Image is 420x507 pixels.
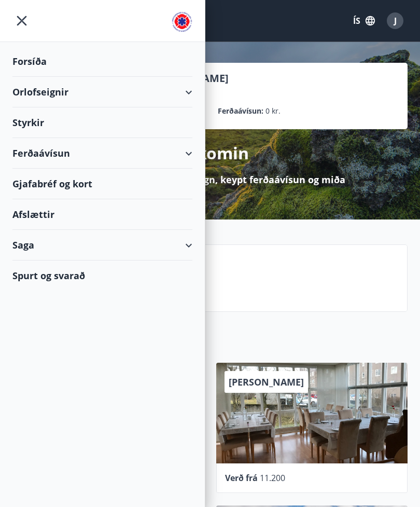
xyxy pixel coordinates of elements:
[260,472,285,484] span: 11.200
[12,46,192,77] div: Forsíða
[75,173,345,186] p: Hér getur þú bókað orlofseign, keypt ferðaávísun og miða
[225,472,258,484] span: Verð frá
[265,105,281,117] span: 0 kr.
[12,138,192,169] div: Ferðaávísun
[12,199,192,230] div: Afslættir
[394,15,397,26] span: J
[12,107,192,138] div: Styrkir
[347,11,381,30] button: ÍS
[12,169,192,199] div: Gjafabréf og kort
[89,271,399,289] p: Spurt og svarað
[12,230,192,261] div: Saga
[12,77,192,107] div: Orlofseignir
[218,105,263,117] p: Ferðaávísun :
[383,8,408,33] button: J
[172,11,192,32] img: union_logo
[171,142,249,165] p: Velkomin
[12,261,192,291] div: Spurt og svarað
[229,376,304,388] span: [PERSON_NAME]
[12,11,31,30] button: menu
